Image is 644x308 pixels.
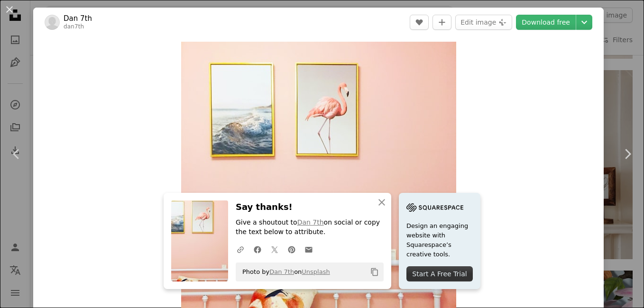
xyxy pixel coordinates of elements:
img: file-1705255347840-230a6ab5bca9image [406,200,463,215]
a: Unsplash [302,268,330,275]
button: Add to Collection [432,15,451,30]
a: Next [611,109,644,199]
div: Start A Free Trial [406,266,473,281]
a: dan7th [64,23,84,30]
a: Design an engaging website with Squarespace’s creative tools.Start A Free Trial [399,193,480,289]
button: Edit image [455,15,512,30]
span: Design an engaging website with Squarespace’s creative tools. [406,221,473,259]
a: Share on Twitter [266,240,283,259]
a: Dan 7th [269,268,294,275]
span: Photo by on [238,264,330,280]
img: Go to Dan 7th's profile [45,15,60,30]
a: Download free [516,15,576,30]
h3: Say thanks! [236,200,384,214]
button: Like [410,15,429,30]
a: Share on Facebook [249,240,266,259]
a: Dan 7th [64,14,92,23]
a: Share on Pinterest [283,240,300,259]
button: Choose download size [576,15,592,30]
a: Dan 7th [297,218,324,226]
button: Copy to clipboard [367,264,383,280]
p: Give a shoutout to on social or copy the text below to attribute. [236,218,384,237]
a: Share over email [300,240,317,259]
